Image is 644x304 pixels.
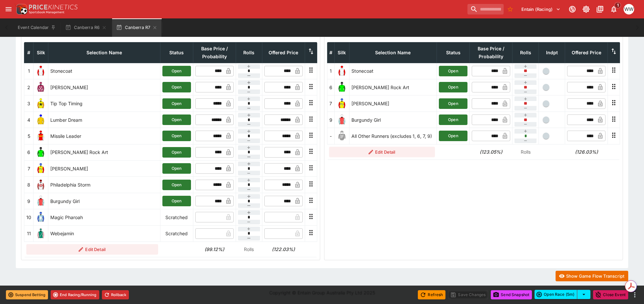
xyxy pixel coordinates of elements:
button: Toggle light/dark mode [580,3,592,15]
p: Rolls [238,246,260,253]
td: Lumber Dream [48,112,160,128]
button: William Wallace [622,2,636,16]
img: runner 6 [337,82,347,92]
th: Offered Price [565,42,608,63]
td: Webejamin [48,225,160,241]
h6: (122.03%) [264,246,303,253]
td: 6 [24,144,34,160]
h6: (123.05%) [472,148,511,155]
button: Open Race (5m) [535,290,577,299]
button: Select Tenant [517,4,564,14]
th: Silk [34,42,48,63]
th: Status [437,42,470,63]
th: Silk [334,42,349,63]
th: Selection Name [349,42,437,63]
td: 11 [24,225,34,241]
h6: (99.12%) [195,246,234,253]
td: 1 [327,63,334,79]
td: 9 [24,193,34,209]
td: 7 [327,95,334,112]
th: Offered Price [262,42,305,63]
td: [PERSON_NAME] [48,79,160,95]
img: runner 3 [36,98,46,109]
td: [PERSON_NAME] Rock Art [349,79,437,95]
td: Philadelphia Storm [48,177,160,193]
span: 1 [614,2,621,9]
button: No Bookmarks [505,4,515,14]
td: 2 [24,79,34,95]
td: 3 [24,95,34,112]
th: Status [160,42,193,63]
img: PriceKinetics [29,5,78,10]
td: [PERSON_NAME] [48,161,160,177]
button: Canberra R7 [112,18,161,37]
button: Connected to PK [566,3,578,15]
img: runner 2 [36,82,46,92]
img: runner 5 [36,131,46,141]
button: more [631,291,639,299]
img: runner 9 [36,196,46,206]
img: runner 9 [337,114,347,125]
button: Refresh [418,290,445,299]
button: Show Game Flow Transcript [556,271,628,281]
button: Canberra R6 [61,18,111,37]
button: Open [439,66,467,76]
p: Scratched [162,214,191,221]
td: Magic Pharoah [48,209,160,225]
button: Open [439,98,467,109]
button: Open [439,82,467,92]
button: Open [162,66,191,76]
th: # [327,42,334,63]
td: Missile Leader [48,128,160,144]
button: Open [162,114,191,125]
td: 8 [24,177,34,193]
p: Scratched [162,230,191,237]
button: Open [162,82,191,92]
th: Rolls [513,42,539,63]
td: 5 [24,128,34,144]
button: Send Snapshot [491,290,532,299]
button: End Racing/Running [51,290,99,299]
th: # [24,42,34,63]
td: Burgundy Girl [48,193,160,209]
img: PriceKinetics Logo [14,3,28,16]
img: runner 6 [36,147,46,158]
button: Edit Detail [26,244,158,255]
td: 7 [24,161,34,177]
button: Open [439,131,467,141]
img: runner 4 [36,114,46,125]
button: Edit Detail [329,147,435,157]
button: Event Calendar [14,18,60,37]
div: William Wallace [624,4,634,14]
div: split button [535,290,590,299]
button: Open [439,114,467,125]
td: Stonecoat [349,63,437,79]
button: select merge strategy [577,290,590,299]
p: Rolls [514,148,537,155]
img: runner 8 [36,180,46,190]
th: Independent [539,42,565,63]
td: [PERSON_NAME] Rock Art [48,144,160,160]
td: 6 [327,79,334,95]
button: Open [162,196,191,206]
th: Base Price / Probability [470,42,513,63]
button: Notifications [608,3,620,15]
img: blank-silk.png [337,131,347,141]
td: 10 [24,209,34,225]
th: Base Price / Probability [193,42,236,63]
img: runner 7 [36,163,46,174]
td: Tip Top Timing [48,95,160,112]
input: search [467,4,504,14]
img: Sportsbook Management [29,11,64,14]
button: Open [162,180,191,190]
button: Open [162,163,191,174]
img: runner 7 [337,98,347,109]
h6: (126.03%) [567,148,606,155]
td: Burgundy Girl [349,112,437,128]
img: runner 1 [36,66,46,76]
td: [PERSON_NAME] [349,95,437,112]
button: open drawer [3,3,14,15]
img: runner 1 [337,66,347,76]
button: Open [162,131,191,141]
td: 1 [24,63,34,79]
